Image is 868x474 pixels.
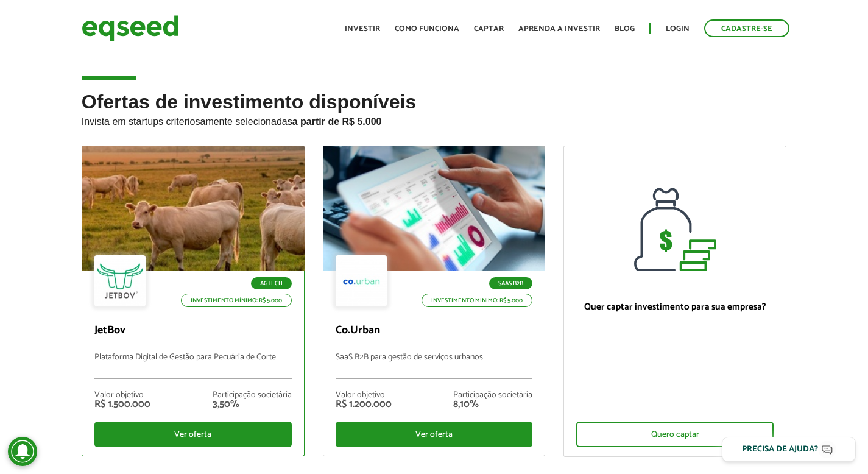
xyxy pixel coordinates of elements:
p: Investimento mínimo: R$ 5.000 [181,294,292,307]
div: Participação societária [453,391,532,400]
a: Login [666,25,690,33]
a: Agtech Investimento mínimo: R$ 5.000 JetBov Plataforma Digital de Gestão para Pecuária de Corte V... [82,146,305,456]
p: Co.Urban [336,324,533,338]
p: SaaS B2B para gestão de serviços urbanos [336,353,533,379]
a: Captar [474,25,504,33]
div: Quero captar [576,422,774,447]
div: R$ 1.200.000 [336,400,392,409]
div: Participação societária [213,391,292,400]
div: Valor objetivo [94,391,150,400]
p: JetBov [94,324,292,338]
p: Investimento mínimo: R$ 5.000 [422,294,532,307]
strong: a partir de R$ 5.000 [292,116,382,127]
a: Cadastre-se [704,19,789,37]
p: Agtech [251,277,292,289]
a: Como funciona [395,25,459,33]
div: R$ 1.500.000 [94,400,150,409]
div: 3,50% [213,400,292,409]
p: Plataforma Digital de Gestão para Pecuária de Corte [94,353,292,379]
div: 8,10% [453,400,532,409]
img: EqSeed [82,12,179,44]
h2: Ofertas de investimento disponíveis [82,91,787,146]
a: Blog [615,25,635,33]
div: Ver oferta [94,422,292,447]
a: Investir [345,25,380,33]
div: Ver oferta [336,422,533,447]
p: Invista em startups criteriosamente selecionadas [82,113,787,127]
a: Quer captar investimento para sua empresa? Quero captar [563,146,786,457]
p: SaaS B2B [489,277,532,289]
p: Quer captar investimento para sua empresa? [576,302,774,313]
a: Aprenda a investir [518,25,600,33]
div: Valor objetivo [336,391,392,400]
a: SaaS B2B Investimento mínimo: R$ 5.000 Co.Urban SaaS B2B para gestão de serviços urbanos Valor ob... [323,146,546,456]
